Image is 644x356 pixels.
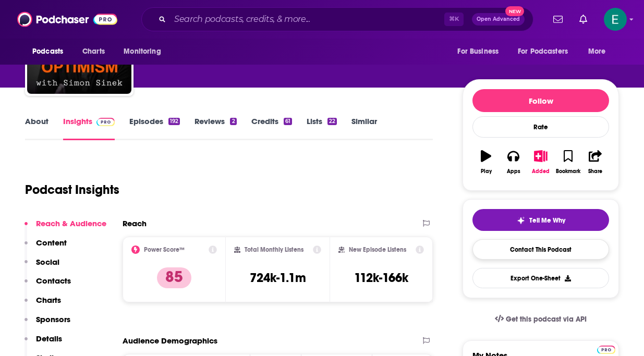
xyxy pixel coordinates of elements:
a: Episodes192 [129,116,180,140]
span: Charts [82,44,105,59]
a: Show notifications dropdown [575,10,591,28]
h2: Power Score™ [144,246,185,253]
button: open menu [25,42,77,62]
button: open menu [116,42,174,62]
a: Lists22 [307,116,337,140]
button: Follow [472,89,609,112]
p: Contacts [36,276,71,286]
button: Show profile menu [604,8,627,31]
p: Charts [36,295,61,305]
div: Apps [507,168,520,175]
div: Search podcasts, credits, & more... [141,7,533,31]
p: Content [36,238,67,248]
p: Social [36,257,59,267]
span: ⌘ K [444,13,464,26]
p: 85 [157,267,191,288]
a: Charts [76,42,111,62]
a: Contact This Podcast [472,239,609,260]
div: Share [588,168,602,175]
div: 22 [327,118,337,125]
a: About [25,116,48,140]
div: 192 [168,118,180,125]
button: open menu [511,42,583,62]
button: Social [25,257,59,276]
h3: 112k-166k [354,270,408,286]
img: User Profile [604,8,627,31]
a: Show notifications dropdown [549,10,567,28]
span: For Podcasters [518,44,568,59]
button: Content [25,238,67,257]
a: Credits61 [251,116,292,140]
h2: Total Monthly Listens [245,246,303,253]
img: Podchaser Pro [96,118,115,126]
button: open menu [581,42,619,62]
button: Share [582,143,609,181]
button: Sponsors [25,314,70,334]
div: Rate [472,116,609,138]
span: For Business [457,44,499,59]
img: Podchaser Pro [597,346,615,354]
h2: Audience Demographics [123,336,217,346]
span: New [505,6,524,16]
div: Added [532,168,550,175]
button: Charts [25,295,61,314]
p: Reach & Audience [36,218,106,228]
h2: Reach [123,218,147,228]
span: Get this podcast via API [506,315,587,324]
button: Reach & Audience [25,218,106,238]
button: Play [472,143,500,181]
a: Similar [351,116,377,140]
span: Open Advanced [477,17,520,22]
button: Export One-Sheet [472,268,609,288]
span: Logged in as ellien [604,8,627,31]
div: 61 [284,118,292,125]
h3: 724k-1.1m [250,270,306,286]
a: Pro website [597,344,615,354]
a: InsightsPodchaser Pro [63,116,115,140]
span: Tell Me Why [529,216,565,225]
button: Apps [500,143,527,181]
button: Contacts [25,276,71,295]
p: Details [36,334,62,343]
p: Sponsors [36,314,70,324]
img: tell me why sparkle [517,216,525,225]
span: Podcasts [32,44,63,59]
div: Play [481,168,492,175]
h1: Podcast Insights [25,182,119,198]
button: Bookmark [554,143,581,181]
a: Get this podcast via API [487,306,595,332]
div: Bookmark [556,168,580,175]
button: open menu [450,42,512,62]
span: Monitoring [124,44,161,59]
img: Podchaser - Follow, Share and Rate Podcasts [17,9,117,29]
input: Search podcasts, credits, & more... [170,11,444,28]
button: Details [25,334,62,353]
button: Added [527,143,554,181]
div: 2 [230,118,236,125]
a: Reviews2 [195,116,236,140]
button: tell me why sparkleTell Me Why [472,209,609,231]
span: More [588,44,606,59]
button: Open AdvancedNew [472,13,525,26]
h2: New Episode Listens [349,246,406,253]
